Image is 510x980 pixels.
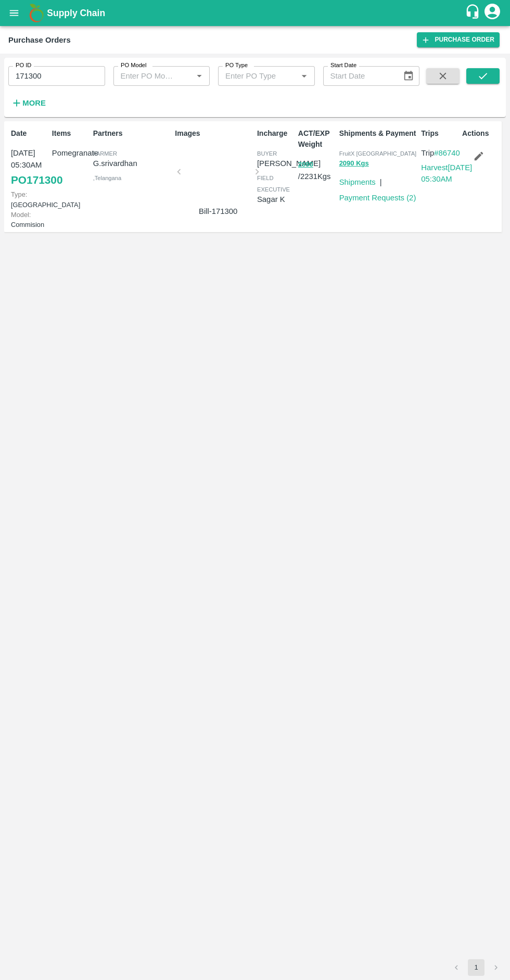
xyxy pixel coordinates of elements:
a: Payment Requests (2) [339,194,416,202]
a: Harvest[DATE] 05:30AM [421,163,472,183]
p: [DATE] 05:30AM [11,147,48,171]
span: , Telangana [93,175,121,181]
input: Start Date [323,66,394,86]
nav: pagination navigation [447,959,506,976]
p: ACT/EXP Weight [298,128,335,150]
p: Partners [93,128,171,139]
span: field executive [257,175,290,193]
p: Date [11,128,48,139]
p: / 2231 Kgs [298,158,335,182]
span: FruitX [GEOGRAPHIC_DATA] [339,150,417,157]
p: Items [52,128,89,139]
input: Enter PO ID [8,66,105,86]
p: Shipments & Payment [339,128,417,139]
p: Incharge [257,128,294,139]
a: Purchase Order [417,32,500,47]
div: account of current user [483,2,502,24]
label: Start Date [330,61,356,70]
input: Enter PO Type [221,69,281,83]
strong: More [22,99,46,107]
p: [GEOGRAPHIC_DATA] [11,189,48,209]
button: Open [297,69,311,83]
span: buyer [257,150,277,157]
input: Enter PO Model [117,69,176,83]
p: [PERSON_NAME] [257,158,321,169]
button: Open [193,69,206,83]
img: logo [26,3,47,23]
a: PO171300 [11,171,62,189]
p: Trip [421,147,472,159]
b: Supply Chain [47,8,105,18]
span: Type: [11,190,27,198]
p: Bill-171300 [183,206,253,217]
p: Actions [462,128,499,139]
div: customer-support [465,4,483,22]
div: Purchase Orders [8,33,71,47]
label: PO ID [16,61,31,70]
p: Images [175,128,253,139]
p: G.srivardhan [93,158,171,169]
p: Pomegranate [52,147,89,159]
button: 2090 [298,159,313,171]
span: Farmer [93,150,117,157]
p: Trips [421,128,458,139]
a: #86740 [434,149,460,157]
span: Model: [11,211,31,219]
p: Commision [11,210,48,230]
button: open drawer [2,1,26,25]
label: PO Model [121,61,147,70]
button: 2090 Kgs [339,158,369,170]
div: | [376,172,382,188]
a: Supply Chain [47,6,465,20]
p: Sagar K [257,194,294,205]
button: Choose date [399,66,418,86]
a: Shipments [339,178,376,186]
label: PO Type [225,61,248,70]
button: More [8,94,48,112]
button: page 1 [468,959,484,976]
